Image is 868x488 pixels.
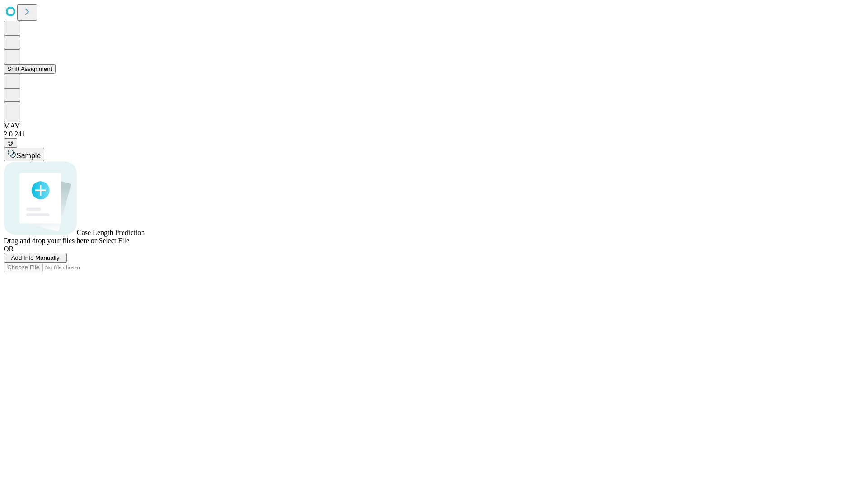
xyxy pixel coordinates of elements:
[4,237,97,244] span: Drag and drop your files here or
[4,245,14,253] span: OR
[16,152,41,160] span: Sample
[7,140,14,146] span: @
[4,138,17,148] button: @
[99,237,129,244] span: Select File
[4,122,864,130] div: MAY
[4,130,864,138] div: 2.0.241
[11,254,60,261] span: Add Info Manually
[4,64,56,74] button: Shift Assignment
[77,229,145,236] span: Case Length Prediction
[4,148,44,161] button: Sample
[4,253,67,263] button: Add Info Manually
